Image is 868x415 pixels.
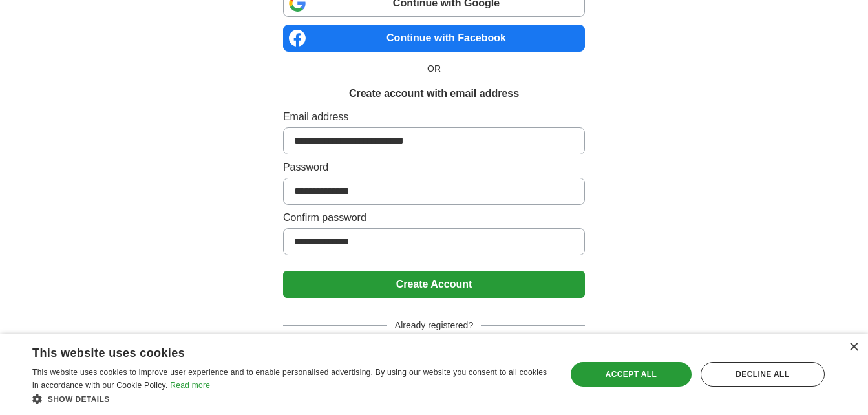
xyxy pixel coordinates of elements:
a: Read more, opens a new window [170,381,210,390]
label: Password [283,160,585,175]
div: Accept all [571,362,692,387]
span: This website uses cookies to improve user experience and to enable personalised advertising. By u... [32,368,547,390]
button: Create Account [283,271,585,298]
span: Already registered? [387,319,481,332]
div: Show details [32,392,550,405]
span: OR [419,62,449,76]
div: Close [849,343,858,352]
div: Decline all [701,362,825,387]
span: Show details [48,395,110,404]
label: Confirm password [283,210,585,226]
div: This website uses cookies [32,341,518,361]
h1: Create account with email address [349,86,519,101]
a: Continue with Facebook [283,25,585,52]
label: Email address [283,109,585,125]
